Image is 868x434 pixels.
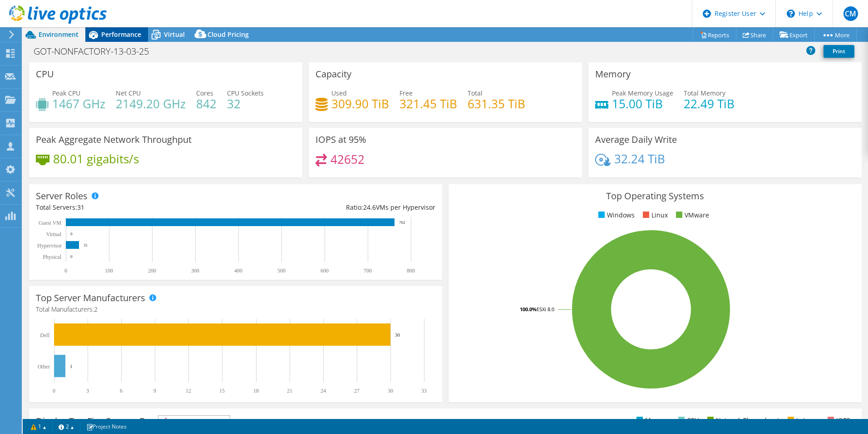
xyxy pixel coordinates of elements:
[120,388,123,394] text: 6
[253,388,259,394] text: 18
[116,99,186,109] h4: 2149.20 GHz
[399,220,405,225] text: 762
[70,363,73,369] text: 1
[388,388,393,394] text: 30
[684,99,735,109] h4: 22.49 TiB
[287,388,292,394] text: 21
[94,305,98,313] span: 2
[52,89,80,97] span: Peak CPU
[70,254,73,259] text: 0
[399,89,413,97] span: Free
[421,388,427,394] text: 33
[80,421,133,432] a: Project Notes
[39,30,79,39] span: Environment
[36,202,236,212] div: Total Servers:
[814,28,857,42] a: More
[363,203,376,212] span: 24.6
[520,306,537,313] tspan: 100.0%
[36,191,88,201] h3: Server Roles
[77,203,84,212] span: 31
[614,154,665,164] h4: 32.24 TiB
[321,388,326,394] text: 24
[634,415,670,425] li: Memory
[468,99,525,109] h4: 631.35 TiB
[53,154,139,164] h4: 80.01 gigabits/s
[787,10,795,18] svg: \n
[612,89,673,97] span: Peak Memory Usage
[43,254,61,260] text: Physical
[52,421,80,432] a: 2
[364,267,372,274] text: 700
[612,99,673,109] h4: 15.00 TiB
[736,28,773,42] a: Share
[191,267,199,274] text: 300
[277,267,286,274] text: 500
[407,267,415,274] text: 800
[825,415,850,425] li: IOPS
[676,415,699,425] li: CPU
[537,306,554,313] tspan: ESXi 8.0
[641,210,668,220] li: Linux
[674,210,709,220] li: VMware
[693,28,736,42] a: Reports
[785,415,819,425] li: Latency
[773,28,815,42] a: Export
[843,6,858,21] span: CM
[30,46,163,56] h1: GOT-NONFACTORY-13-03-25
[331,89,347,97] span: Used
[148,267,156,274] text: 200
[37,242,62,249] text: Hypervisor
[321,267,329,274] text: 600
[84,243,88,247] text: 31
[153,388,156,394] text: 9
[105,267,113,274] text: 100
[596,210,635,220] li: Windows
[399,99,457,109] h4: 321.45 TiB
[196,89,213,97] span: Cores
[395,332,400,338] text: 30
[64,267,67,274] text: 0
[824,45,854,58] a: Print
[219,388,225,394] text: 15
[207,30,249,39] span: Cloud Pricing
[38,363,50,370] text: Other
[330,154,365,164] h4: 42652
[468,89,483,97] span: Total
[39,220,61,226] text: Guest VM
[52,99,105,109] h4: 1467 GHz
[684,89,725,97] span: Total Memory
[36,304,435,314] h4: Total Manufacturers:
[705,415,779,425] li: Network Throughput
[36,293,145,303] h3: Top Server Manufacturers
[36,135,192,145] h3: Peak Aggregate Network Throughput
[227,89,264,97] span: CPU Sockets
[25,421,53,432] a: 1
[595,69,631,79] h3: Memory
[46,231,62,237] text: Virtual
[116,89,141,97] span: Net CPU
[234,267,242,274] text: 400
[158,416,230,427] span: IOPS
[70,232,73,236] text: 0
[186,388,191,394] text: 12
[227,99,264,109] h4: 32
[354,388,360,394] text: 27
[36,69,54,79] h3: CPU
[595,135,677,145] h3: Average Daily Write
[86,388,89,394] text: 3
[455,191,855,201] h3: Top Operating Systems
[316,135,366,145] h3: IOPS at 95%
[40,332,49,338] text: Dell
[331,99,389,109] h4: 309.90 TiB
[196,99,217,109] h4: 842
[316,69,351,79] h3: Capacity
[236,202,435,212] div: Ratio: VMs per Hypervisor
[53,388,55,394] text: 0
[164,30,185,39] span: Virtual
[101,30,141,39] span: Performance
